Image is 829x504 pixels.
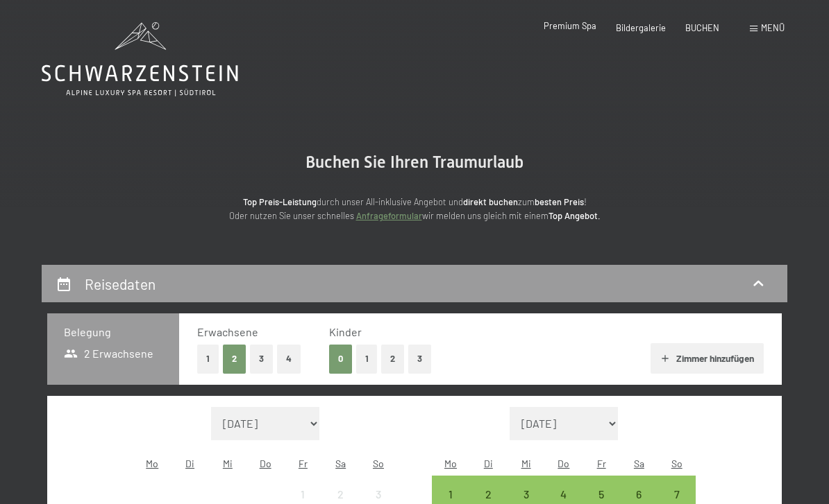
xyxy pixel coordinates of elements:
span: Menü [761,22,785,33]
span: Kinder [329,325,362,338]
strong: Top Angebot. [549,210,601,221]
span: Buchen Sie Ihren Traumurlaub [305,153,524,172]
abbr: Sonntag [671,458,683,469]
strong: besten Preis [535,196,584,207]
abbr: Mittwoch [223,458,233,469]
abbr: Samstag [335,458,346,469]
span: 2 Erwachsene [64,346,153,361]
abbr: Samstag [634,458,644,469]
abbr: Montag [444,458,457,469]
abbr: Freitag [597,458,606,469]
strong: direkt buchen [463,196,518,207]
span: Erwachsene [197,325,258,338]
button: 0 [329,345,352,373]
button: 2 [223,345,246,373]
button: 3 [408,345,431,373]
abbr: Dienstag [185,458,194,469]
abbr: Freitag [299,458,308,469]
a: Bildergalerie [616,22,666,33]
button: 2 [381,345,404,373]
strong: Top Preis-Leistung [243,196,317,207]
a: BUCHEN [685,22,719,33]
a: Anfrageformular [356,210,422,221]
abbr: Montag [146,458,158,469]
abbr: Donnerstag [260,458,271,469]
h3: Belegung [64,324,162,340]
p: durch unser All-inklusive Angebot und zum ! Oder nutzen Sie unser schnelles wir melden uns gleich... [137,195,692,223]
abbr: Sonntag [373,458,384,469]
abbr: Dienstag [484,458,493,469]
button: 4 [277,345,301,373]
button: 1 [356,345,378,373]
button: 1 [197,345,219,373]
abbr: Donnerstag [558,458,569,469]
button: 3 [250,345,273,373]
abbr: Mittwoch [521,458,531,469]
button: Zimmer hinzufügen [651,343,764,374]
h2: Reisedaten [85,275,156,293]
a: Premium Spa [544,20,596,31]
